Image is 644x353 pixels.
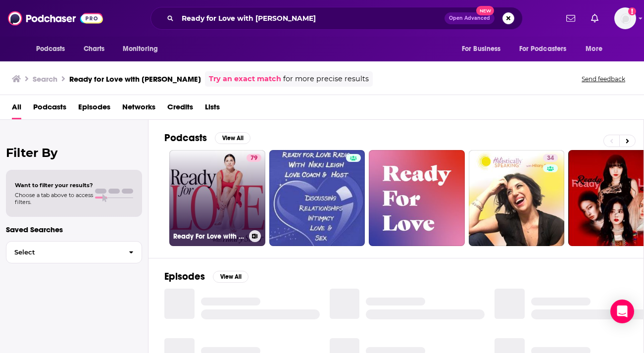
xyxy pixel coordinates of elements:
span: Monitoring [123,42,158,56]
button: open menu [455,40,513,58]
span: Select [6,249,121,255]
div: Open Intercom Messenger [610,300,634,323]
a: 79Ready For Love with [PERSON_NAME] [169,150,265,246]
h3: Ready For Love with [PERSON_NAME] [173,232,245,241]
div: Search podcasts, credits, & more... [150,7,523,30]
span: 34 [547,153,554,163]
span: Charts [84,42,105,56]
a: PodcastsView All [164,132,250,144]
button: Open AdvancedNew [445,12,495,24]
span: More [586,42,602,56]
h3: Search [33,74,57,84]
span: New [476,6,494,15]
input: Search podcasts, credits, & more... [178,10,445,26]
span: Logged in as antoine.jordan [614,7,636,29]
a: Charts [77,40,111,58]
button: open menu [29,40,78,58]
p: Saved Searches [6,225,142,234]
a: 34 [469,150,565,246]
span: Choose a tab above to access filters. [15,192,93,205]
h2: Episodes [164,270,205,283]
span: For Business [462,42,501,56]
a: 34 [543,154,558,162]
button: View All [215,132,250,144]
a: Episodes [78,99,110,119]
button: View All [213,271,248,283]
a: All [12,99,21,119]
a: Credits [167,99,193,119]
button: Send feedback [579,75,628,83]
a: Networks [122,99,155,119]
button: open menu [579,40,615,58]
span: Open Advanced [449,16,490,21]
img: Podchaser - Follow, Share and Rate Podcasts [8,9,103,28]
svg: Add a profile image [628,7,636,15]
button: open menu [513,40,581,58]
button: open menu [116,40,171,58]
span: Podcasts [36,42,65,56]
span: Want to filter your results? [15,182,93,189]
a: EpisodesView All [164,270,248,283]
h3: Ready for Love with [PERSON_NAME] [69,74,201,84]
button: Show profile menu [614,7,636,29]
img: User Profile [614,7,636,29]
a: Show notifications dropdown [562,10,579,27]
span: 79 [250,153,257,163]
a: Try an exact match [209,73,281,85]
h2: Filter By [6,146,142,160]
a: Podcasts [33,99,66,119]
span: For Podcasters [519,42,567,56]
a: 79 [247,154,261,162]
button: Select [6,241,142,263]
a: Lists [205,99,220,119]
span: for more precise results [283,73,369,85]
a: Show notifications dropdown [587,10,602,27]
h2: Podcasts [164,132,207,144]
